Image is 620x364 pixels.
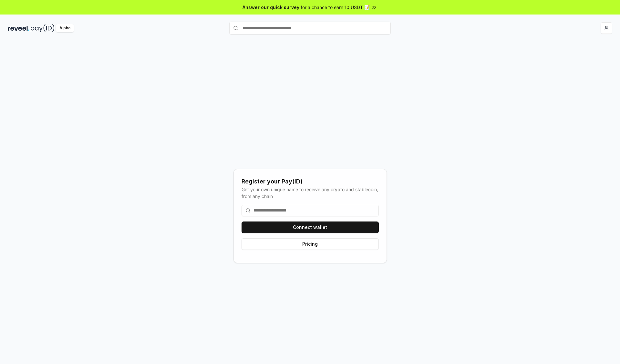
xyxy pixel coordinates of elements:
button: Connect wallet [242,221,379,233]
div: Get your own unique name to receive any crypto and stablecoin, from any chain [242,186,379,200]
div: Register your Pay(ID) [242,177,379,186]
span: for a chance to earn 10 USDT 📝 [301,4,370,11]
span: Answer our quick survey [243,4,299,11]
img: reveel_dark [8,24,29,32]
img: pay_id [31,24,55,32]
button: Pricing [242,238,379,250]
div: Alpha [56,24,74,32]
